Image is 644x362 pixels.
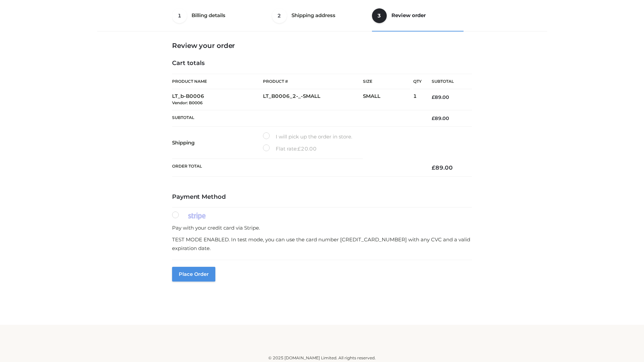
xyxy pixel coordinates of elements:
th: Shipping [172,127,263,159]
th: Size [363,74,410,89]
td: LT_b-B0006 [172,89,263,110]
small: Vendor: B0006 [172,100,203,105]
th: Qty [413,74,422,89]
th: Order Total [172,159,422,177]
p: Pay with your credit card via Stripe. [172,224,472,232]
td: 1 [413,89,422,110]
span: £ [432,164,435,171]
label: I will pick up the order in store. [263,132,352,141]
th: Subtotal [172,110,422,126]
p: TEST MODE ENABLED. In test mode, you can use the card number [CREDIT_CARD_NUMBER] with any CVC an... [172,235,472,252]
td: SMALL [363,89,413,110]
button: Place order [172,267,215,282]
h3: Review your order [172,42,472,50]
th: Subtotal [422,74,472,89]
bdi: 89.00 [432,115,449,121]
bdi: 89.00 [432,94,449,100]
label: Flat rate: [263,144,317,153]
bdi: 20.00 [298,145,317,152]
div: © 2025 [DOMAIN_NAME] Limited. All rights reserved. [100,355,544,361]
h4: Cart totals [172,60,472,67]
span: £ [298,145,301,152]
span: £ [432,115,435,121]
td: LT_B0006_2-_-SMALL [263,89,363,110]
bdi: 89.00 [432,164,453,171]
span: £ [432,94,435,100]
th: Product Name [172,74,263,89]
th: Product # [263,74,363,89]
h4: Payment Method [172,193,472,201]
